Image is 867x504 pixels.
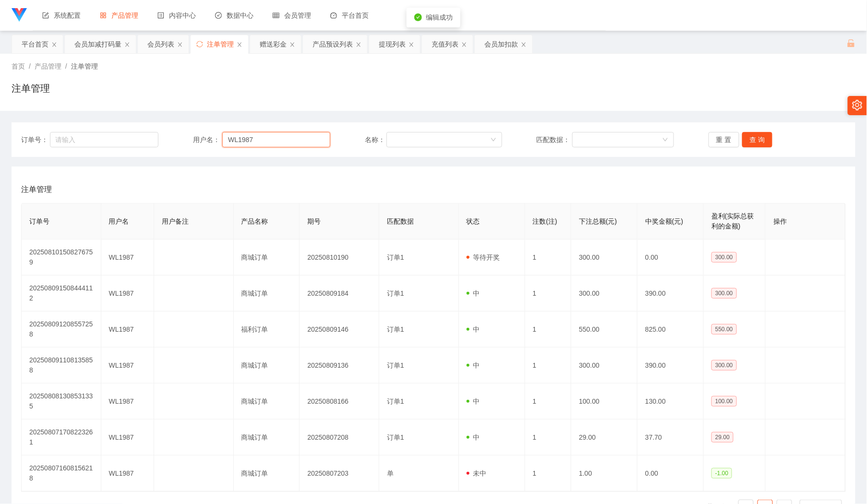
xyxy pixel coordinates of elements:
[525,348,572,384] td: 1
[215,12,253,19] span: 数据中心
[21,135,50,145] span: 订单号：
[307,217,321,225] span: 期号
[645,217,683,225] span: 中奖金额(元)
[409,42,414,48] i: 图标: close
[773,217,787,225] span: 操作
[193,135,222,145] span: 用户名：
[12,8,27,22] img: logo.9652507e.png
[289,42,295,48] i: 图标: close
[196,41,203,48] i: 图标: sync
[22,276,101,312] td: 202508091508444112
[273,12,279,19] i: 图标: table
[847,39,855,48] i: 图标: unlock
[101,456,154,492] td: WL1987
[537,135,572,145] span: 匹配数据：
[662,137,668,144] i: 图标: down
[234,276,300,312] td: 商城订单
[273,12,311,19] span: 会员管理
[313,35,353,53] div: 产品预设列表
[571,384,638,420] td: 100.00
[234,348,300,384] td: 商城订单
[215,12,222,19] i: 图标: check-circle-o
[101,420,154,456] td: WL1987
[101,348,154,384] td: WL1987
[300,312,379,348] td: 20250809146
[300,456,379,492] td: 20250807203
[387,325,404,333] span: 订单1
[638,312,704,348] td: 825.00
[387,433,404,441] span: 订单1
[101,276,154,312] td: WL1987
[414,13,422,21] i: icon: check-circle
[852,100,863,110] i: 图标: setting
[638,276,704,312] td: 390.00
[22,312,101,348] td: 202508091208557258
[571,348,638,384] td: 300.00
[35,62,61,70] span: 产品管理
[711,396,737,407] span: 100.00
[711,432,734,443] span: 29.00
[162,217,189,225] span: 用户备注
[29,217,49,225] span: 订单号
[638,348,704,384] td: 390.00
[12,62,25,70] span: 首页
[387,361,404,369] span: 订单1
[234,420,300,456] td: 商城订单
[71,62,98,70] span: 注单管理
[742,132,773,147] button: 查 询
[234,312,300,348] td: 福利订单
[101,312,154,348] td: WL1987
[571,312,638,348] td: 550.00
[22,456,101,492] td: 202508071608156218
[222,132,330,147] input: 请输入
[260,35,287,53] div: 赠送彩金
[525,240,572,276] td: 1
[467,469,487,477] span: 未中
[387,217,414,225] span: 匹配数据
[432,35,458,53] div: 充值列表
[467,397,480,405] span: 中
[300,348,379,384] td: 20250809136
[101,384,154,420] td: WL1987
[387,397,404,405] span: 订单1
[379,35,406,53] div: 提现列表
[100,12,138,19] span: 产品管理
[525,456,572,492] td: 1
[101,240,154,276] td: WL1987
[22,35,48,53] div: 平台首页
[711,360,737,371] span: 300.00
[533,217,557,225] span: 注数(注)
[12,81,50,96] h1: 注单管理
[22,240,101,276] td: 202508101508276759
[711,468,732,479] span: -1.00
[237,42,242,48] i: 图标: close
[571,240,638,276] td: 300.00
[467,289,480,297] span: 中
[234,240,300,276] td: 商城订单
[711,288,737,299] span: 300.00
[74,35,121,53] div: 会员加减打码量
[300,276,379,312] td: 20250809184
[426,13,453,21] span: 编辑成功
[300,420,379,456] td: 20250807208
[300,384,379,420] td: 20250808166
[525,312,572,348] td: 1
[525,384,572,420] td: 1
[638,384,704,420] td: 130.00
[207,35,234,53] div: 注单管理
[467,325,480,333] span: 中
[241,217,268,225] span: 产品名称
[467,361,480,369] span: 中
[491,137,496,144] i: 图标: down
[525,276,572,312] td: 1
[51,42,57,48] i: 图标: close
[365,135,386,145] span: 名称：
[100,12,107,19] i: 图标: appstore-o
[356,42,361,48] i: 图标: close
[571,420,638,456] td: 29.00
[109,217,129,225] span: 用户名
[467,433,480,441] span: 中
[234,384,300,420] td: 商城订单
[50,132,159,147] input: 请输入
[157,12,196,19] span: 内容中心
